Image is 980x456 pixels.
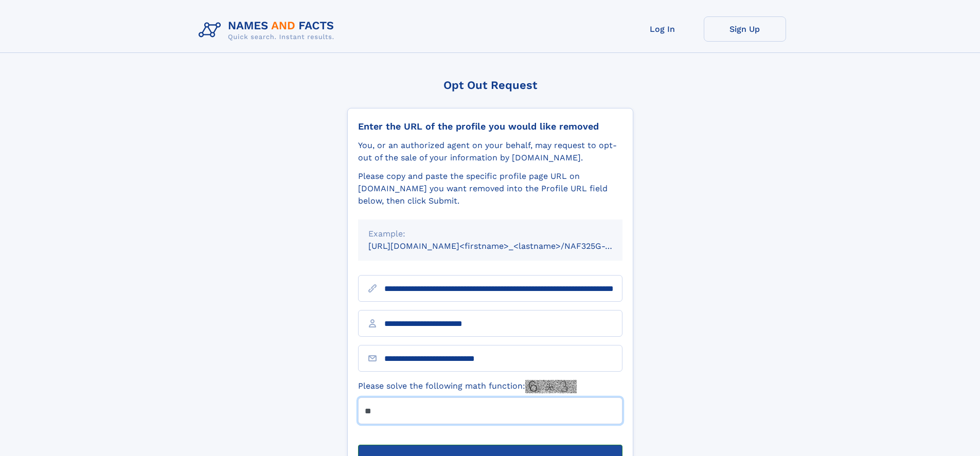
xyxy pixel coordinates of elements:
a: Log In [621,16,704,42]
label: Please solve the following math function: [358,380,577,393]
img: Logo Names and Facts [194,16,343,44]
div: Example: [368,228,612,240]
a: Sign Up [704,16,786,42]
div: Please copy and paste the specific profile page URL on [DOMAIN_NAME] you want removed into the Pr... [358,170,622,207]
div: Enter the URL of the profile you would like removed [358,121,622,132]
small: [URL][DOMAIN_NAME]<firstname>_<lastname>/NAF325G-xxxxxxxx [368,241,642,251]
div: You, or an authorized agent on your behalf, may request to opt-out of the sale of your informatio... [358,139,622,164]
div: Opt Out Request [347,79,633,92]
